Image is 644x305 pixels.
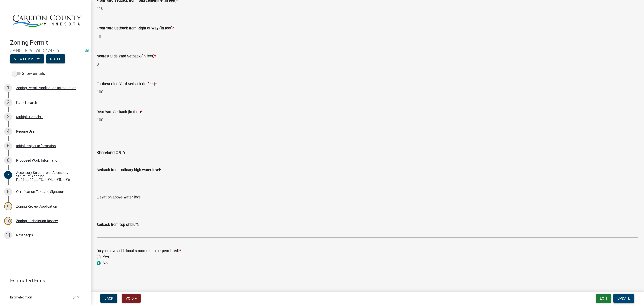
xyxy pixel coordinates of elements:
button: Update [613,294,634,303]
button: Exit [596,294,611,303]
a: Estimated Fees [4,276,83,286]
label: Rear Yard Setback (in feet) [97,110,142,114]
label: Show emails [12,71,45,77]
div: Require User [16,130,36,133]
span: Estimated Total [10,296,32,299]
div: 2 [4,98,12,107]
wm-modal-confirm: Notes [46,57,65,61]
span: Update [617,296,630,300]
label: Do you have additional structures to be permitted? [97,249,181,253]
div: Zoning Jurisdiction Review [16,219,58,223]
img: Carlton County, Minnesota [10,5,83,34]
label: Setback from ordinary high water level: [97,168,161,172]
div: 5 [4,142,12,150]
div: 4 [4,127,12,135]
div: 3 [4,113,12,121]
div: 1 [4,84,12,92]
div: Initial Project Information [16,144,56,148]
div: 7 [4,171,12,179]
label: Setback from top of bluff: [97,223,139,227]
div: Certification Text and Signature [16,190,65,193]
div: Zoning Permit Application Introduction [16,86,76,90]
label: Front Yard Setback from Right of Way (in feet) [97,27,174,30]
wm-modal-confirm: Summary [10,57,44,61]
div: 6 [4,156,12,164]
div: Zoning Review Application [16,205,57,208]
div: Accessory Structure or Accessory Structure Addition: Pp#1;pp#2;pp#3;pp#4;pp#5;pp#6 [16,171,83,181]
div: 11 [4,231,12,239]
span: $0.00 [73,296,80,299]
button: Void [122,294,141,303]
button: Back [100,294,117,303]
strong: Shoreland ONLY: [97,150,127,155]
button: Notes [46,54,65,63]
span: Back [104,296,113,300]
span: Void [126,296,134,300]
label: Furthest Side Yard Setback (in feet) [97,82,157,86]
div: 9 [4,202,12,210]
label: Nearest Side Yard Setback (in feet) [97,55,156,58]
label: Elevation above water level: [97,196,142,199]
span: ZP-NOT REVIEWED-474765 [10,48,80,53]
button: View Summary [10,54,44,63]
label: Yes [103,254,109,260]
h4: Zoning Permit [10,39,87,46]
div: Parcel search [16,101,37,104]
a: Edit [83,48,89,53]
wm-modal-confirm: Edit Application Number [83,48,89,53]
div: 10 [4,217,12,225]
div: Multiple Parcels? [16,115,43,119]
label: No [103,260,108,266]
div: Proposed Work Information [16,159,59,162]
div: 8 [4,188,12,196]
